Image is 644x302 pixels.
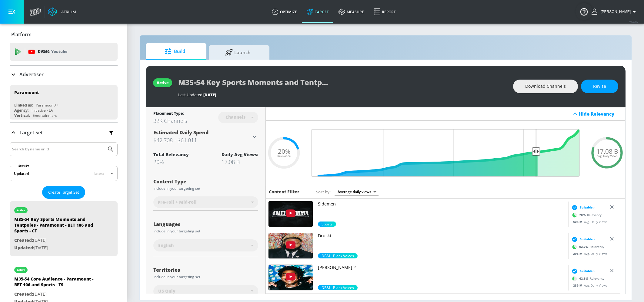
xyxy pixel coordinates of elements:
span: 17.08 B [596,148,618,155]
span: Suitable › [580,205,595,210]
div: 70.0% [318,222,336,227]
span: 62.7 % [579,245,590,249]
span: 298 M [573,251,584,256]
a: optimize [267,1,302,23]
div: Paramount++ [36,103,59,108]
p: [DATE] [14,244,99,252]
span: 523 M [573,220,584,224]
div: Relevancy [570,274,604,283]
div: activeM35-54 Key Sports Moments and Tentpoles - Paramount - BET 106 and Sports - CTCreated:[DATE]... [10,201,118,256]
span: US Only [158,288,175,294]
label: Sort By [17,164,30,168]
span: Created: [14,291,33,297]
div: Placement Type: [153,111,187,117]
div: 42.3% [318,285,358,290]
div: Agency: [14,108,28,113]
span: 235 M [573,283,584,287]
img: UUDogdKl7t7NHzQ95aEwkdMw [269,201,313,227]
span: Revise [593,83,606,90]
input: Search by name or Id [12,145,104,153]
span: Suitable › [580,237,595,241]
span: latest [94,171,104,176]
span: Sort by [316,189,332,195]
div: Atrium [59,9,76,15]
div: Channels [222,114,249,120]
div: 20% [153,158,189,166]
button: Download Channels [513,80,578,93]
div: Content Type [153,179,258,184]
h6: Content Filter [269,189,299,195]
a: Sidemen [318,201,566,222]
p: [PERSON_NAME] 2 [318,264,566,271]
span: 20% [278,148,290,155]
span: Launch [215,45,261,60]
button: Create Target Set [42,186,85,199]
div: Suitable › [570,236,595,242]
div: Suitable › [570,205,595,211]
div: English [153,239,258,251]
p: [DATE] [14,291,99,298]
button: Revise [581,80,618,93]
div: Updated [14,171,29,176]
span: Sports [318,222,336,227]
div: Include in your targeting set [153,275,258,279]
div: Platform [10,26,118,43]
div: active [17,209,25,212]
span: Download Channels [525,83,566,90]
div: DV360: Youtube [10,43,118,61]
span: Avg. Daily Views [597,155,618,158]
div: Estimated Daily Spend$42,708 - $61,011 [153,129,258,144]
span: Build [152,44,198,59]
p: Youtube [51,48,67,55]
div: Include in your targeting set [153,187,258,190]
span: v 4.33.5 [629,20,638,23]
span: DE&I - Black Voices [318,285,358,290]
div: M35-54 Key Sports Moments and Tentpoles - Paramount - BET 106 and Sports - CT [14,216,99,237]
div: 62.7% [318,253,358,258]
span: DE&I - Black Voices [318,253,358,258]
span: Estimated Daily Spend [153,129,209,136]
div: 32K Channels [153,117,187,124]
span: Pre-roll + Mid-roll [158,199,197,205]
a: Druski [318,233,566,253]
div: Relevancy [570,242,604,251]
p: DV360: [38,48,67,55]
a: Atrium [48,7,76,16]
div: Last Updated: [178,92,507,97]
div: Include in your targeting set [153,229,258,233]
span: [DATE] [203,92,216,97]
a: Target [302,1,334,23]
div: Daily Avg Views: [222,152,258,157]
div: Target Set [10,123,118,143]
span: Updated: [14,245,34,251]
div: Relevancy [570,211,602,220]
div: Avg. Daily Views [570,283,607,288]
div: 17.08 B [222,158,258,166]
span: login as: samantha.yip@zefr.com [598,10,631,14]
div: Suitable › [570,268,595,274]
button: [PERSON_NAME] [592,8,638,15]
h3: $42,708 - $61,011 [153,136,251,144]
span: Suitable › [580,269,595,273]
div: Paramount [14,90,39,95]
div: Vertical: [14,113,30,118]
span: Created: [14,237,33,243]
div: Languages [153,222,258,227]
input: Final Threshold [308,129,583,177]
div: active [157,80,169,85]
div: ParamountLinked as:Paramount++Agency:Initiative - LAVertical:Entertainment [10,85,118,120]
div: Avg. Daily Views [570,220,607,224]
div: US Only [153,285,258,297]
span: Relevance [277,155,291,158]
div: Initiative - LA [32,108,53,113]
span: English [158,242,174,248]
p: Druski [318,233,566,239]
button: Open Resource Center [576,3,592,20]
img: UU4PQqjGczpgmqbpicKjkwvw [269,233,313,258]
span: 70 % [579,213,587,217]
div: Advertiser [10,66,118,83]
div: Total Relevancy [153,152,189,157]
div: Entertainment [33,113,57,118]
